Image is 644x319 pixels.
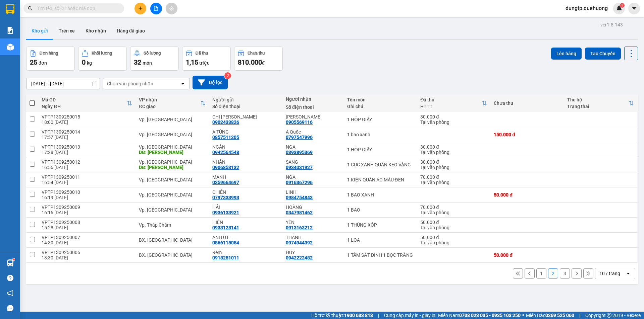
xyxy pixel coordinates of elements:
[212,189,279,195] div: CHIẾN
[212,150,239,155] div: 0942564548
[42,210,132,215] div: 16:16 [DATE]
[212,97,279,102] div: Người gửi
[620,3,625,8] sup: 1
[92,51,112,56] div: Khối lượng
[212,129,279,135] div: A TÙNG
[522,314,524,317] span: ⚪️
[53,23,80,39] button: Trên xe
[347,207,414,213] div: 1 BAO
[494,252,560,258] div: 50.000 đ
[196,51,208,56] div: Đã thu
[139,252,206,258] div: BX. [GEOGRAPHIC_DATA]
[42,180,132,185] div: 16:54 [DATE]
[111,23,150,39] button: Hàng đã giao
[526,312,574,319] span: Miền Bắc
[420,210,487,215] div: Tại văn phòng
[420,180,487,185] div: Tại văn phòng
[628,3,640,14] button: caret-down
[212,210,239,215] div: 0936133921
[631,5,637,11] span: caret-down
[42,119,132,125] div: 18:00 [DATE]
[626,271,631,276] svg: open
[420,220,487,225] div: 50.000 đ
[26,47,75,71] button: Đơn hàng25đơn
[567,104,629,109] div: Trạng thái
[248,51,265,56] div: Chưa thu
[42,144,132,150] div: VPTP1309250013
[347,97,414,102] div: Tên món
[420,97,482,102] div: Đã thu
[548,268,558,278] button: 2
[139,97,200,102] div: VP nhận
[420,174,487,180] div: 70.000 đ
[567,97,629,102] div: Thu hộ
[139,207,206,213] div: Vp. [GEOGRAPHIC_DATA]
[600,21,623,28] div: ver 1.8.143
[135,3,146,14] button: plus
[420,150,487,155] div: Tại văn phòng
[39,60,47,66] span: đơn
[494,132,560,137] div: 150.000 đ
[42,205,132,210] div: VPTP1309250009
[139,222,206,228] div: Vp. Tháp Chàm
[30,58,37,66] span: 25
[7,275,13,281] span: question-circle
[42,174,132,180] div: VPTP1309250011
[212,255,239,260] div: 0918251011
[212,104,279,109] div: Số điện thoại
[212,195,239,200] div: 0797333993
[139,177,206,182] div: Vp. [GEOGRAPHIC_DATA]
[28,6,33,11] span: search
[286,220,340,225] div: YẾN
[42,150,132,155] div: 17:28 [DATE]
[286,144,340,150] div: NGA
[169,6,174,11] span: aim
[420,114,487,119] div: 30.000 đ
[42,104,127,109] div: Ngày ĐH
[139,104,200,109] div: ĐC giao
[212,165,239,170] div: 0906853132
[286,240,313,245] div: 0974944392
[347,177,414,182] div: 1 KIỆN QUẦN ÁO MÀU ĐEN
[286,159,340,165] div: SANG
[42,250,132,255] div: VPTP1309250006
[212,240,239,245] div: 0866115054
[212,159,279,165] div: NHÂN
[212,225,239,230] div: 0933128141
[286,195,313,200] div: 0984754843
[420,235,487,240] div: 50.000 đ
[536,268,546,278] button: 1
[42,255,132,260] div: 13:30 [DATE]
[286,174,340,180] div: NGA
[286,205,340,210] div: HOÀNG
[286,119,313,125] div: 0905569116
[7,44,14,51] img: warehouse-icon
[6,4,14,14] img: logo-vxr
[139,165,206,170] div: DĐ: DƯ KHÁNH
[107,80,153,87] div: Chọn văn phòng nhận
[212,135,239,140] div: 0857511205
[139,237,206,243] div: BX. [GEOGRAPHIC_DATA]
[42,195,132,200] div: 16:19 [DATE]
[262,60,265,66] span: đ
[616,5,622,11] img: icon-new-feature
[286,189,340,195] div: LINH
[80,23,111,39] button: Kho nhận
[212,235,279,240] div: ANH ÚT
[180,81,185,86] svg: open
[87,60,92,66] span: kg
[347,237,414,243] div: 1 LOA
[438,312,521,319] span: Miền Nam
[585,48,621,60] button: Tạo Chuyến
[143,60,152,66] span: món
[193,76,228,89] button: Bộ lọc
[579,312,580,319] span: |
[286,135,313,140] div: 0797547996
[286,210,313,215] div: 0347981462
[212,250,279,255] div: Rem
[7,27,14,34] img: solution-icon
[238,58,262,66] span: 810.000
[212,144,279,150] div: NGÂN
[212,114,279,119] div: CHỊ CẨM TIÊN
[40,51,58,56] div: Đơn hàng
